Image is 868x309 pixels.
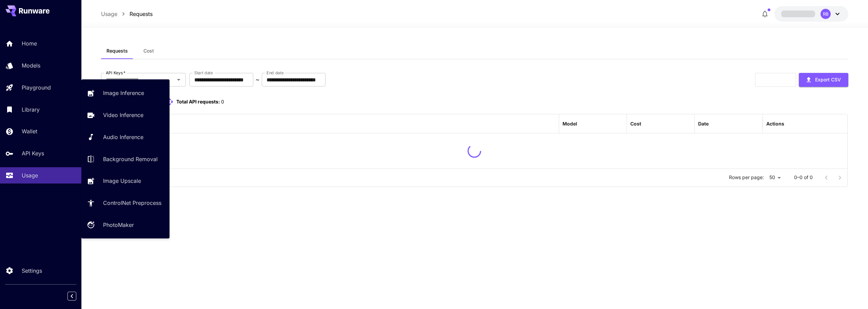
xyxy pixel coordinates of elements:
p: Image Upscale [103,177,141,185]
a: Image Inference [81,85,170,101]
p: API Keys [22,149,44,157]
p: Models [22,61,40,70]
label: API Keys [106,70,125,76]
button: Collapse sidebar [67,292,76,301]
a: Background Removal [81,151,170,167]
p: PhotoMaker [103,221,134,229]
label: Start date [194,70,213,76]
p: Home [22,39,37,47]
div: Actions [766,121,784,127]
button: Export CSV [799,73,848,87]
div: Collapse sidebar [73,290,81,302]
nav: breadcrumb [101,10,153,18]
span: Requests [106,48,128,54]
p: Requests [130,10,153,18]
div: Cost [630,121,641,127]
a: Image Upscale [81,173,170,189]
p: ControlNet Preprocess [103,199,161,207]
div: 50 [767,173,783,182]
span: 0 [221,99,224,104]
p: Wallet [22,127,37,135]
p: Usage [101,10,117,18]
span: Cost [143,48,154,54]
p: Library [22,105,40,114]
span: Total API requests: [176,99,220,104]
p: 0–0 of 0 [794,174,813,181]
div: Date [698,121,709,127]
a: ControlNet Preprocess [81,195,170,211]
label: End date [267,70,283,76]
p: Usage [22,171,38,179]
div: RB [821,9,831,19]
p: Background Removal [103,155,158,163]
a: PhotoMaker [81,217,170,233]
p: Image Inference [103,89,144,97]
a: Video Inference [81,107,170,123]
div: Model [563,121,577,127]
p: Video Inference [103,111,143,119]
p: Settings [22,267,42,275]
p: Rows per page: [729,174,764,181]
p: ~ [256,76,259,84]
p: Playground [22,83,51,92]
a: Audio Inference [81,129,170,146]
p: Audio Inference [103,133,143,141]
button: Open [174,75,183,84]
